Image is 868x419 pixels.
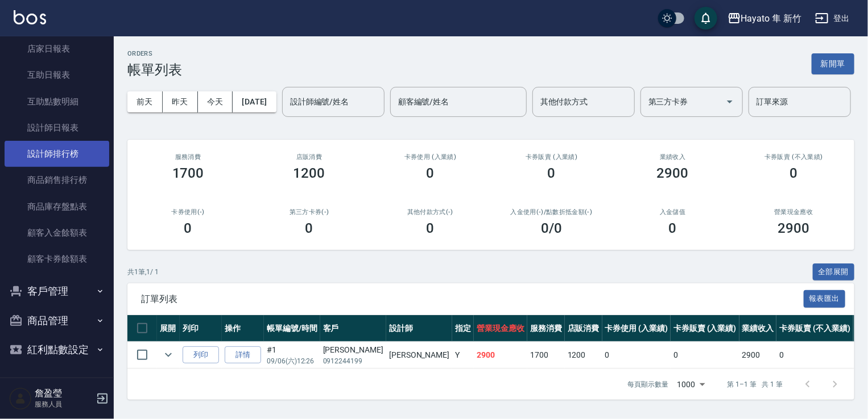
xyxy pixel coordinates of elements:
[739,315,777,342] th: 業績收入
[5,62,109,88] a: 互助日報表
[790,165,798,181] h3: 0
[127,62,182,78] h3: 帳單列表
[602,315,671,342] th: 卡券使用 (入業績)
[669,220,677,236] h3: 0
[671,315,739,342] th: 卡券販賣 (入業績)
[262,208,356,216] h2: 第三方卡券(-)
[527,315,565,342] th: 服務消費
[626,153,720,161] h2: 業績收入
[35,388,93,399] h5: 詹盈瑩
[127,91,163,112] button: 前天
[741,11,801,26] div: Hayato 隼 新竹
[5,220,109,246] a: 顧客入金餘額表
[383,208,477,216] h2: 其他付款方式(-)
[452,342,474,368] td: Y
[474,342,527,368] td: 2900
[565,315,602,342] th: 店販消費
[671,342,739,368] td: 0
[323,356,383,366] p: 0912244199
[267,356,317,366] p: 09/06 (六) 12:26
[778,220,810,236] h3: 2900
[264,342,320,368] td: #1
[222,315,264,342] th: 操作
[386,315,452,342] th: 設計師
[541,220,562,236] h3: 0 /0
[5,276,109,306] button: 客戶管理
[427,220,435,236] h3: 0
[160,346,177,363] button: expand row
[233,91,276,112] button: [DATE]
[5,89,109,115] a: 互助點數明細
[565,342,602,368] td: 1200
[5,141,109,167] a: 設計師排行榜
[812,58,854,69] a: 新開單
[294,165,325,181] h3: 1200
[673,369,709,400] div: 1000
[5,36,109,62] a: 店家日報表
[657,165,689,181] h3: 2900
[527,342,565,368] td: 1700
[427,165,435,181] h3: 0
[184,220,192,236] h3: 0
[5,194,109,220] a: 商品庫存盤點表
[141,294,804,305] span: 訂單列表
[723,7,806,30] button: Hayato 隼 新竹
[548,165,556,181] h3: 0
[804,290,846,308] button: 報表匯出
[383,153,477,161] h2: 卡券使用 (入業績)
[157,315,180,342] th: 展開
[141,153,235,161] h3: 服務消費
[695,7,717,30] button: save
[5,335,109,364] button: 紅利點數設定
[262,153,356,161] h2: 店販消費
[721,93,739,111] button: Open
[626,208,720,216] h2: 入金儲值
[812,53,854,74] button: 新開單
[183,346,219,364] button: 列印
[627,379,668,389] p: 每頁顯示數量
[323,344,383,356] div: [PERSON_NAME]
[225,346,261,364] a: 詳情
[264,315,320,342] th: 帳單編號/時間
[141,208,235,216] h2: 卡券使用(-)
[739,342,777,368] td: 2900
[320,315,386,342] th: 客戶
[505,153,598,161] h2: 卡券販賣 (入業績)
[127,267,159,277] p: 共 1 筆, 1 / 1
[474,315,527,342] th: 營業現金應收
[5,115,109,141] a: 設計師日報表
[728,379,783,389] p: 第 1–1 筆 共 1 筆
[602,342,671,368] td: 0
[804,293,846,304] a: 報表匯出
[305,220,313,236] h3: 0
[198,91,233,112] button: 今天
[163,91,198,112] button: 昨天
[505,208,598,216] h2: 入金使用(-) /點數折抵金額(-)
[5,306,109,336] button: 商品管理
[747,153,841,161] h2: 卡券販賣 (不入業績)
[180,315,222,342] th: 列印
[172,165,204,181] h3: 1700
[5,167,109,193] a: 商品銷售排行榜
[127,50,182,57] h2: ORDERS
[776,315,853,342] th: 卡券販賣 (不入業績)
[452,315,474,342] th: 指定
[811,8,854,29] button: 登出
[14,10,46,24] img: Logo
[5,246,109,272] a: 顧客卡券餘額表
[9,387,32,410] img: Person
[813,263,855,281] button: 全部展開
[386,342,452,368] td: [PERSON_NAME]
[35,399,93,409] p: 服務人員
[776,342,853,368] td: 0
[747,208,841,216] h2: 營業現金應收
